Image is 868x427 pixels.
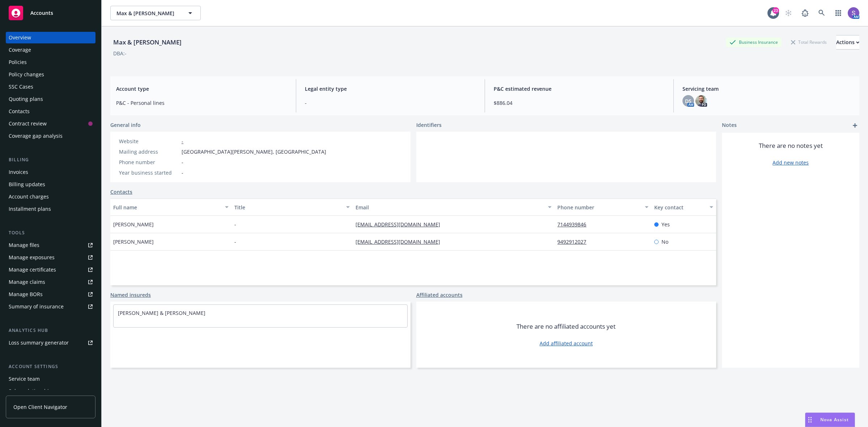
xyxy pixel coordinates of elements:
[6,166,95,178] a: Invoices
[9,239,39,251] div: Manage files
[116,85,287,93] span: Account type
[654,204,705,211] div: Key contact
[113,238,154,245] span: [PERSON_NAME]
[118,309,205,316] a: [PERSON_NAME] & [PERSON_NAME]
[6,385,95,397] a: Sales relationships
[9,44,31,56] div: Coverage
[234,221,236,228] span: -
[848,7,859,19] img: photo
[787,38,830,47] div: Total Rewards
[305,99,476,107] span: -
[805,413,814,427] div: Drag to move
[113,204,221,211] div: Full name
[9,166,28,178] div: Invoices
[651,198,716,216] button: Key contact
[9,32,31,43] div: Overview
[356,204,544,211] div: Email
[831,6,846,20] a: Switch app
[6,44,95,56] a: Coverage
[416,291,463,299] a: Affiliated accounts
[661,221,670,228] span: Yes
[6,264,95,276] a: Manage certificates
[805,413,855,427] button: Nova Assist
[6,93,95,105] a: Quoting plans
[9,337,69,349] div: Loss summary generator
[113,50,127,57] div: DBA: -
[110,198,231,216] button: Full name
[6,32,95,43] a: Overview
[9,191,49,202] div: Account charges
[9,301,64,312] div: Summary of insurance
[6,106,95,117] a: Contacts
[119,148,179,155] div: Mailing address
[557,204,641,211] div: Phone number
[661,238,668,245] span: No
[30,10,53,16] span: Accounts
[851,121,859,130] a: add
[722,121,737,130] span: Notes
[113,221,154,228] span: [PERSON_NAME]
[9,203,51,215] div: Installment plans
[6,3,95,23] a: Accounts
[726,38,782,47] div: Business Insurance
[119,169,179,176] div: Year business started
[231,198,353,216] button: Title
[6,337,95,349] a: Loss summary generator
[356,221,446,228] a: [EMAIL_ADDRESS][DOMAIN_NAME]
[820,417,849,423] span: Nova Assist
[116,99,287,107] span: P&C - Personal lines
[6,252,95,263] a: Manage exposures
[116,9,179,17] span: Max & [PERSON_NAME]
[557,238,592,245] a: 9492912027
[110,121,141,129] span: General info
[9,56,27,68] div: Policies
[9,252,55,263] div: Manage exposures
[6,156,95,163] div: Billing
[9,373,40,385] div: Service team
[182,138,183,145] a: -
[554,198,651,216] button: Phone number
[540,340,593,347] a: Add affiliated account
[6,203,95,215] a: Installment plans
[9,130,63,142] div: Coverage gap analysis
[494,99,665,107] span: $886.04
[682,85,854,93] span: Servicing team
[13,403,67,411] span: Open Client Navigator
[6,56,95,68] a: Policies
[773,7,779,14] div: 23
[6,276,95,288] a: Manage claims
[416,121,442,129] span: Identifiers
[9,276,45,288] div: Manage claims
[182,148,326,155] span: [GEOGRAPHIC_DATA][PERSON_NAME], [GEOGRAPHIC_DATA]
[798,6,812,20] a: Report a Bug
[9,289,43,300] div: Manage BORs
[119,137,179,145] div: Website
[6,239,95,251] a: Manage files
[557,221,592,228] a: 7144939846
[773,159,809,166] a: Add new notes
[6,69,95,80] a: Policy changes
[9,385,55,397] div: Sales relationships
[516,322,616,331] span: There are no affiliated accounts yet
[9,179,45,190] div: Billing updates
[836,35,859,49] div: Actions
[9,118,47,129] div: Contract review
[695,95,707,107] img: photo
[759,141,823,150] span: There are no notes yet
[9,264,56,276] div: Manage certificates
[494,85,665,93] span: P&C estimated revenue
[305,85,476,93] span: Legal entity type
[110,6,201,20] button: Max & [PERSON_NAME]
[6,179,95,190] a: Billing updates
[356,238,446,245] a: [EMAIL_ADDRESS][DOMAIN_NAME]
[6,327,95,334] div: Analytics hub
[6,130,95,142] a: Coverage gap analysis
[836,35,859,50] button: Actions
[781,6,796,20] a: Start snowing
[353,198,554,216] button: Email
[6,191,95,202] a: Account charges
[110,38,184,47] div: Max & [PERSON_NAME]
[234,204,342,211] div: Title
[6,363,95,370] div: Account settings
[110,188,132,196] a: Contacts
